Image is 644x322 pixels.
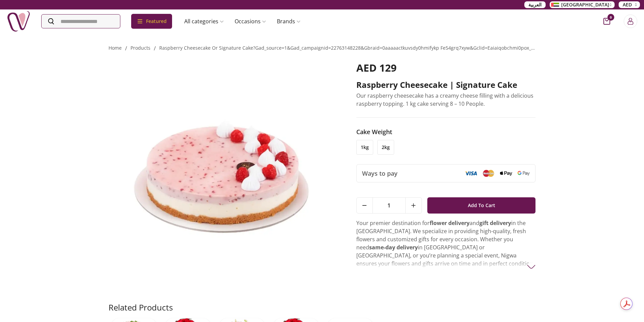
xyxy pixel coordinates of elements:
a: All categories [179,15,229,28]
a: raspberry cheesecake or signature cake?gad_source=1&gad_campaignid=22763148228&gbraid=0aaaaactkuv... [159,45,635,51]
button: [GEOGRAPHIC_DATA] [550,1,615,8]
a: products [130,45,150,51]
span: Ways to pay [362,169,398,178]
img: Mastercard [482,170,495,177]
button: AED [619,1,640,8]
li: / [154,44,156,52]
li: 2kg [377,140,394,155]
strong: gift delivery [479,219,511,227]
img: Nigwa-uae-gifts [7,9,30,33]
h2: Related Products [109,302,173,313]
strong: same-day delivery [369,244,418,251]
input: Search [42,15,120,28]
a: Brands [271,15,306,28]
button: Login [624,15,637,28]
li: 1kg [356,140,373,155]
img: Apple Pay [500,171,512,176]
button: Add To Cart [427,197,536,214]
img: Arabic_dztd3n.png [551,3,559,7]
span: 1 [373,198,405,213]
img: Raspberry Cheesecake | Signature Cake [109,62,337,287]
span: Add To Cart [468,199,495,212]
span: AED [623,1,632,8]
div: Featured [131,14,172,29]
h2: Raspberry Cheesecake | Signature Cake [356,79,536,90]
span: [GEOGRAPHIC_DATA] [561,1,609,8]
p: Your premier destination for and in the [GEOGRAPHIC_DATA]. We specialize in providing high-qualit... [356,219,536,308]
h3: Cake weight [356,127,536,137]
strong: flower delivery [430,219,470,227]
button: cart-button [603,18,610,25]
li: / [125,44,127,52]
img: Visa [465,171,477,176]
p: Our raspberry cheesecake has a creamy cheese filling with a delicious raspberry topping. 1 kg cak... [356,92,536,108]
span: 0 [607,14,614,21]
img: Google Pay [518,171,530,176]
a: Home [109,45,122,51]
a: Occasions [229,15,271,28]
span: العربية [528,1,542,8]
img: arrow [527,263,535,271]
span: AED 129 [356,61,397,75]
